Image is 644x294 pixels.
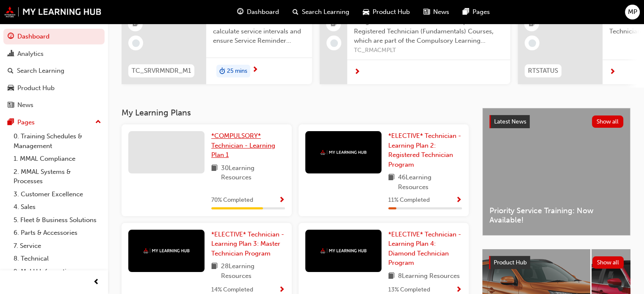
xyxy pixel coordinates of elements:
[456,286,462,294] span: Show Progress
[3,80,105,96] a: Product Hub
[213,17,305,46] span: This module covers how to calculate service intervals and ensure Service Reminder Stickers are co...
[330,39,338,47] span: learningRecordVerb_NONE-icon
[211,131,285,160] a: *COMPULSORY* Technician - Learning Plan 1
[388,132,461,168] span: *ELECTIVE* Technician - Learning Plan 2: Registered Technician Program
[388,195,430,205] span: 11 % Completed
[398,271,460,282] span: 8 Learning Resources
[252,66,258,74] span: next-icon
[388,131,462,169] a: *ELECTIVE* Technician - Learning Plan 2: Registered Technician Program
[10,201,105,214] a: 4. Sales
[286,3,356,21] a: search-iconSearch Learning
[247,7,279,17] span: Dashboard
[489,206,623,225] span: Priority Service Training: Now Available!
[10,165,105,188] a: 2. MMAL Systems & Processes
[279,195,285,206] button: Show Progress
[237,7,243,17] span: guage-icon
[354,46,503,55] span: TC_RMACMPLT
[221,261,285,280] span: 28 Learning Resources
[279,286,285,294] span: Show Progress
[132,39,140,47] span: learningRecordVerb_NONE-icon
[10,188,105,201] a: 3. Customer Excellence
[8,119,14,126] span: pages-icon
[433,7,449,17] span: News
[320,248,367,253] img: mmal
[211,163,218,182] span: book-icon
[143,248,190,253] img: mmal
[302,7,349,17] span: Search Learning
[3,29,105,44] a: Dashboard
[354,17,503,46] span: Assigned once Technicians have completed the Registered Technician (Fundamentals) Courses, which ...
[373,7,410,17] span: Product Hub
[211,231,284,257] span: *ELECTIVE* Technician - Learning Plan 3: Master Technician Program
[221,163,285,182] span: 30 Learning Resources
[279,197,285,204] span: Show Progress
[592,256,624,269] button: Show all
[356,3,417,21] a: car-iconProduct Hub
[3,97,105,113] a: News
[17,118,35,127] div: Pages
[17,100,33,110] div: News
[10,226,105,239] a: 6. Parts & Accessories
[3,115,105,130] button: Pages
[388,173,395,192] span: book-icon
[10,152,105,165] a: 1. MMAL Compliance
[331,19,337,30] span: booktick-icon
[528,66,558,76] span: RTSTATUS
[494,118,526,125] span: Latest News
[230,3,286,21] a: guage-iconDashboard
[4,6,102,17] img: mmal
[456,197,462,204] span: Show Progress
[489,115,623,129] a: Latest NewsShow all
[10,265,105,278] a: 9. MyLH Information
[122,108,469,118] h3: My Learning Plans
[227,66,247,76] span: 25 mins
[8,50,14,58] span: chart-icon
[219,66,225,77] span: duration-icon
[8,67,14,75] span: search-icon
[10,252,105,265] a: 8. Technical
[417,3,456,21] a: news-iconNews
[423,7,430,17] span: news-icon
[628,7,637,17] span: MP
[3,46,105,62] a: Analytics
[211,195,253,205] span: 70 % Completed
[489,256,624,269] a: Product HubShow all
[132,66,191,76] span: TC_SRVRMNDR_M1
[211,230,285,258] a: *ELECTIVE* Technician - Learning Plan 3: Master Technician Program
[10,130,105,152] a: 0. Training Schedules & Management
[354,69,360,76] span: next-icon
[388,231,461,267] span: *ELECTIVE* Technician - Learning Plan 4: Diamond Technician Program
[3,27,105,115] button: DashboardAnalyticsSearch LearningProduct HubNews
[528,39,536,47] span: learningRecordVerb_NONE-icon
[3,63,105,79] a: Search Learning
[293,7,299,17] span: search-icon
[494,259,527,266] span: Product Hub
[473,7,490,17] span: Pages
[95,117,101,128] span: up-icon
[456,3,497,21] a: pages-iconPages
[363,7,369,17] span: car-icon
[211,261,218,280] span: book-icon
[211,132,275,159] span: *COMPULSORY* Technician - Learning Plan 1
[398,173,462,192] span: 46 Learning Resources
[10,239,105,253] a: 7. Service
[17,49,44,59] div: Analytics
[388,230,462,268] a: *ELECTIVE* Technician - Learning Plan 4: Diamond Technician Program
[482,108,630,236] a: Latest NewsShow allPriority Service Training: Now Available!
[93,277,100,288] span: prev-icon
[609,69,616,76] span: next-icon
[625,5,640,19] button: MP
[388,271,395,282] span: book-icon
[17,83,55,93] div: Product Hub
[10,214,105,227] a: 5. Fleet & Business Solutions
[8,102,14,109] span: news-icon
[8,33,14,41] span: guage-icon
[529,19,535,30] span: booktick-icon
[133,19,138,30] span: booktick-icon
[592,115,624,128] button: Show all
[463,7,469,17] span: pages-icon
[8,85,14,92] span: car-icon
[17,66,64,76] div: Search Learning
